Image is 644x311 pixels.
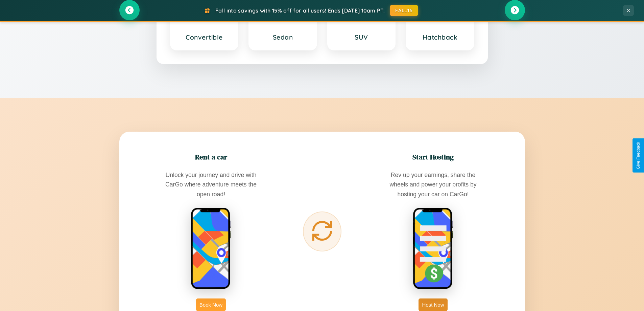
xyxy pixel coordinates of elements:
[390,5,418,16] button: FALL15
[636,142,641,169] div: Give Feedback
[382,170,484,199] p: Rev up your earnings, share the wheels and power your profits by hosting your car on CarGo!
[413,207,453,290] img: host phone
[215,7,385,14] span: Fall into savings with 15% off for all users! Ends [DATE] 10am PT.
[256,33,310,41] h3: Sedan
[160,170,262,199] p: Unlock your journey and drive with CarGo where adventure meets the open road!
[412,152,454,162] h2: Start Hosting
[196,298,226,311] button: Book Now
[195,152,227,162] h2: Rent a car
[191,207,231,290] img: rent phone
[413,33,467,41] h3: Hatchback
[177,33,231,41] h3: Convertible
[335,33,388,41] h3: SUV
[419,298,447,311] button: Host Now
